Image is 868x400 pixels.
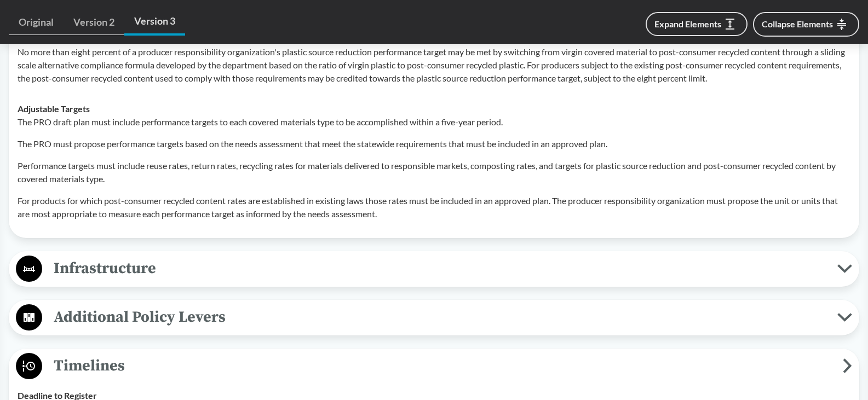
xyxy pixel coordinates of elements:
p: No more than eight percent of a producer responsibility organization's plastic source reduction p... [18,45,850,85]
button: Expand Elements [646,12,748,36]
span: Infrastructure [42,256,837,281]
p: For products for which post-consumer recycled content rates are established in existing laws thos... [18,194,850,221]
a: Version 2 [64,10,124,35]
a: Original [9,10,64,35]
button: Collapse Elements [753,12,859,37]
a: Version 3 [124,9,185,36]
button: Additional Policy Levers [13,304,855,332]
p: The PRO must propose performance targets based on the needs assessment that meet the statewide re... [18,137,850,150]
strong: Adjustable Targets [18,103,90,114]
span: Additional Policy Levers [42,305,837,329]
span: Timelines [42,353,843,378]
button: Infrastructure [13,255,855,283]
p: Performance targets must include reuse rates, return rates, recycling rates for materials deliver... [18,159,850,185]
p: The PRO draft plan must include performance targets to each covered materials type to be accompli... [18,115,850,129]
button: Timelines [13,352,855,380]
